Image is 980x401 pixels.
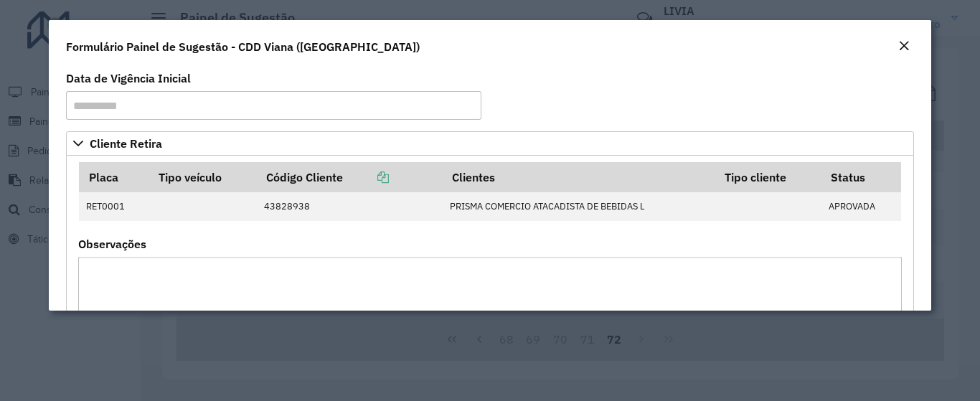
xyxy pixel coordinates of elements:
[149,162,256,192] th: Tipo veículo
[78,235,146,253] label: Observações
[898,40,910,52] em: Fechar
[66,131,913,156] a: Cliente Retira
[821,162,901,192] th: Status
[79,192,149,221] td: RET0001
[442,162,715,192] th: Clientes
[66,70,191,87] label: Data de Vigência Inicial
[79,162,149,192] th: Placa
[442,192,715,221] td: PRISMA COMERCIO ATACADISTA DE BEBIDAS L
[90,138,162,149] span: Cliente Retira
[66,38,420,55] h4: Formulário Painel de Sugestão - CDD Viana ([GEOGRAPHIC_DATA])
[821,192,901,221] td: APROVADA
[894,37,914,56] button: Close
[257,192,442,221] td: 43828938
[715,162,821,192] th: Tipo cliente
[257,162,442,192] th: Código Cliente
[343,170,389,184] a: Copiar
